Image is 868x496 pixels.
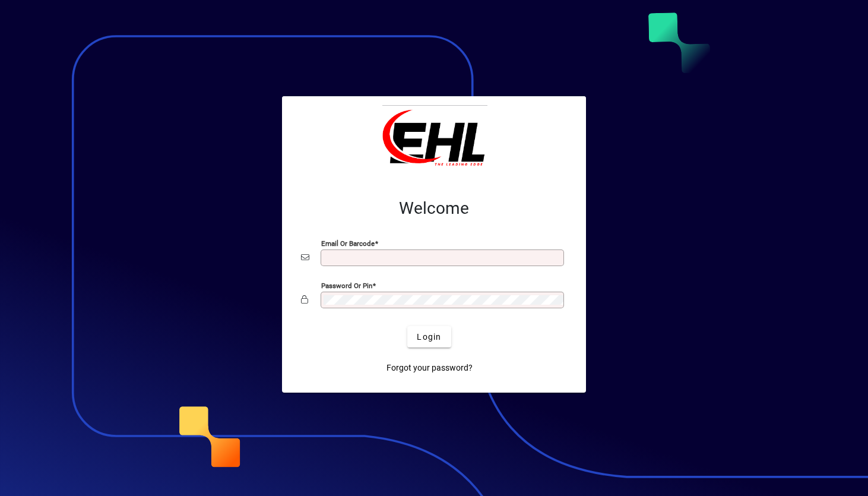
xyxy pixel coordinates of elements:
[321,282,372,290] mat-label: Password or Pin
[382,357,477,378] a: Forgot your password?
[321,239,375,248] mat-label: Email or Barcode
[387,362,473,374] span: Forgot your password?
[301,198,567,219] h2: Welcome
[407,326,451,347] button: Login
[417,331,441,343] span: Login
